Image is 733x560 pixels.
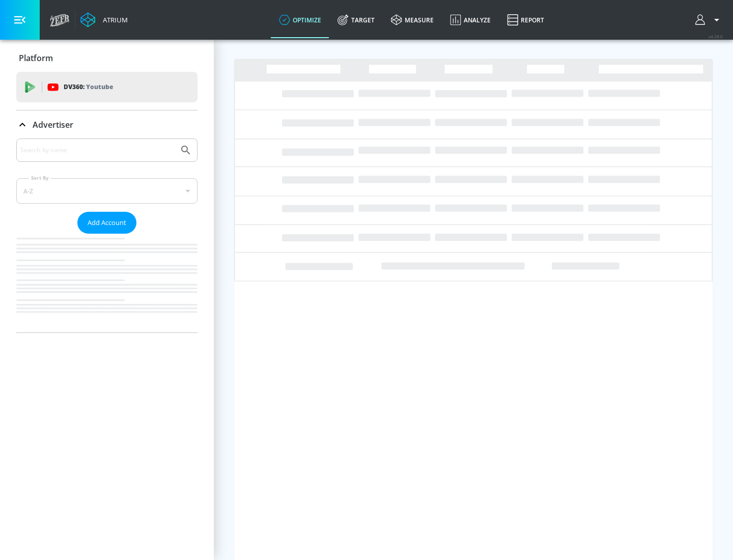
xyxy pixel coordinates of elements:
p: Platform [19,52,53,64]
div: Advertiser [16,110,198,139]
a: Atrium [80,12,128,27]
p: DV360: [64,81,113,93]
a: optimize [271,2,329,38]
label: Sort By [29,175,51,181]
div: A-Z [16,178,198,204]
div: Atrium [99,15,128,24]
div: DV360: Youtube [16,72,198,102]
div: Advertiser [16,138,198,332]
input: Search by name [20,144,175,157]
a: measure [383,2,442,38]
span: v 4.28.0 [709,34,723,39]
span: Add Account [88,217,126,229]
p: Youtube [86,81,113,92]
div: Platform [16,44,198,72]
p: Advertiser [33,119,73,130]
button: Add Account [77,212,136,234]
a: Analyze [442,2,499,38]
a: Target [329,2,383,38]
nav: list of Advertiser [16,234,198,332]
a: Report [499,2,552,38]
